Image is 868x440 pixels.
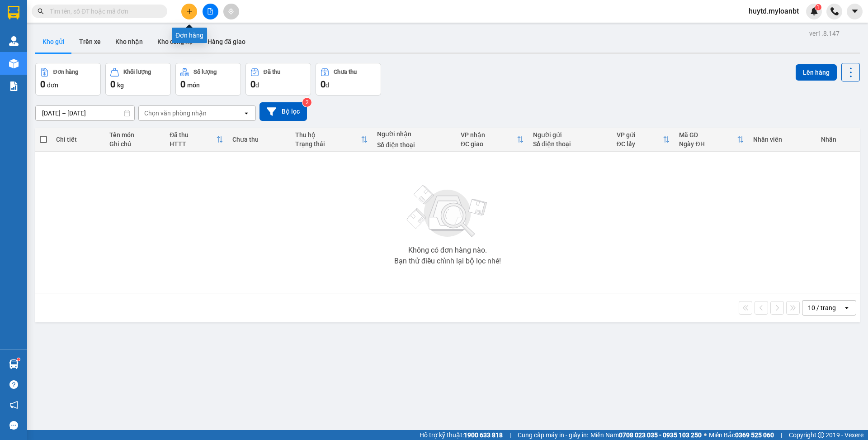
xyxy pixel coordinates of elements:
button: aim [223,4,239,19]
span: 1 [816,4,820,10]
div: VP gửi [617,131,663,139]
div: Đơn hàng [53,69,78,75]
div: Chưa thu [334,69,357,75]
button: plus [181,4,197,19]
div: Mã GD [679,131,737,139]
img: logo-vxr [8,6,19,19]
span: caret-down [851,7,859,15]
span: | [781,430,782,440]
div: Số điện thoại [533,140,608,148]
img: warehouse-icon [9,59,19,68]
img: warehouse-icon [9,36,19,46]
span: file-add [207,8,213,14]
button: file-add [203,4,218,19]
input: Tìm tên, số ĐT hoặc mã đơn [50,6,156,16]
div: Đã thu [170,131,216,139]
button: Đơn hàng0đơn [35,63,101,96]
button: Kho nhận [108,31,150,53]
span: Miền Bắc [709,430,774,440]
strong: 0369 525 060 [735,431,774,439]
img: icon-new-feature [810,7,818,15]
div: Tên món [109,131,160,139]
div: 10 / trang [808,303,836,312]
span: đ [255,81,259,89]
div: Số lượng [193,69,217,75]
span: aim [228,8,234,14]
input: Select a date range. [36,106,134,120]
div: Ngày ĐH [679,140,737,148]
svg: open [843,304,850,311]
button: Bộ lọc [259,102,307,121]
span: 0 [321,79,325,90]
span: Miền Nam [590,430,702,440]
button: Kho công nợ [150,31,200,53]
th: Toggle SortBy [165,128,228,152]
img: svg+xml;base64,PHN2ZyBjbGFzcz0ibGlzdC1wbHVnX19zdmciIHhtbG5zPSJodHRwOi8vd3d3LnczLm9yZy8yMDAwL3N2Zy... [402,180,493,243]
div: VP nhận [461,131,517,139]
span: kg [117,81,124,89]
div: Trạng thái [295,140,361,148]
div: Chọn văn phòng nhận [144,109,207,118]
img: solution-icon [9,81,19,91]
strong: 1900 633 818 [464,431,503,439]
div: Nhân viên [753,136,811,143]
div: Nhãn [821,136,855,143]
button: Kho gửi [35,31,72,53]
th: Toggle SortBy [675,128,749,152]
span: question-circle [9,380,18,389]
button: Khối lượng0kg [105,63,171,96]
button: Trên xe [72,31,108,53]
span: đ [325,81,329,89]
span: Hỗ trợ kỹ thuật: [420,430,503,440]
div: Chi tiết [56,136,100,143]
th: Toggle SortBy [291,128,373,152]
sup: 1 [17,358,20,361]
sup: 2 [302,98,311,107]
div: Khối lượng [123,69,151,75]
button: Lên hàng [796,64,837,81]
div: Đơn hàng [172,28,207,43]
div: Không có đơn hàng nào. [408,247,487,254]
div: ver 1.8.147 [809,29,840,38]
span: món [187,81,200,89]
span: copyright [818,432,824,438]
span: huytd.myloanbt [741,5,806,17]
div: Số điện thoại [377,141,452,148]
img: phone-icon [830,7,839,15]
span: plus [186,8,193,14]
span: Cung cấp máy in - giấy in: [518,430,588,440]
button: Hàng đã giao [200,31,253,53]
span: 0 [180,79,185,90]
span: notification [9,401,18,409]
span: 0 [40,79,45,90]
span: 0 [110,79,115,90]
span: message [9,421,18,430]
span: 0 [250,79,255,90]
div: HTTT [170,140,216,148]
span: search [38,8,44,14]
button: caret-down [847,4,863,19]
span: đơn [47,81,58,89]
div: Thu hộ [295,131,361,139]
div: ĐC lấy [617,140,663,148]
button: Đã thu0đ [245,63,311,96]
button: Số lượng0món [175,63,241,96]
div: Chưa thu [232,136,286,143]
svg: open [243,110,250,117]
div: Người nhận [377,130,452,138]
div: Bạn thử điều chỉnh lại bộ lọc nhé! [394,258,501,265]
div: Ghi chú [109,140,160,148]
button: Chưa thu0đ [316,63,381,96]
th: Toggle SortBy [612,128,675,152]
strong: 0708 023 035 - 0935 103 250 [619,431,702,439]
sup: 1 [815,4,821,10]
span: | [509,430,511,440]
div: ĐC giao [461,140,517,148]
div: Người gửi [533,131,608,139]
th: Toggle SortBy [456,128,528,152]
div: Đã thu [264,69,280,75]
img: warehouse-icon [9,359,19,369]
span: ⚪️ [704,433,707,437]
